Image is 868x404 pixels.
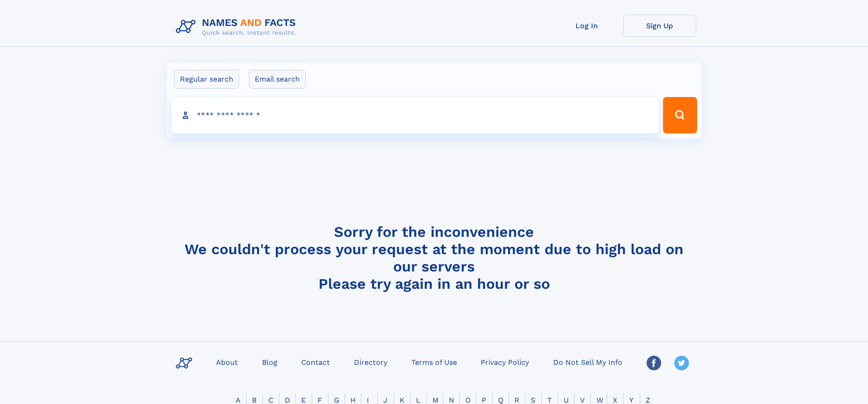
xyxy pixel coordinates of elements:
a: Do Not Sell My Info [550,355,626,368]
a: Terms of Use [408,355,461,368]
a: Directory [350,355,391,368]
img: Logo Names and Facts [172,15,303,39]
a: About [212,355,241,368]
label: Regular search [174,70,239,89]
img: Twitter [674,356,689,370]
a: Contact [298,355,334,368]
img: Facebook [647,356,661,370]
a: Log In [550,15,623,37]
a: Blog [258,355,281,368]
h4: Sorry for the inconvenience We couldn't process your request at the moment due to high load on ou... [172,223,696,292]
button: Search Button [663,97,697,133]
label: Email search [249,70,306,89]
a: Privacy Policy [477,355,533,368]
input: search input [171,97,659,133]
a: Sign Up [623,15,696,37]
